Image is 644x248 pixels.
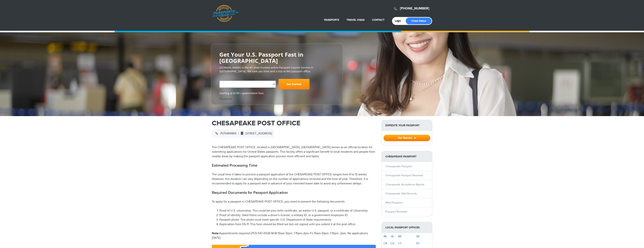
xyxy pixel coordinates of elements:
a: DC [416,242,420,245]
a: Chesapeake Vital Records [385,192,417,195]
a: CT [398,242,401,245]
p: The CHESAPEAKE POST OFFICE, located in [GEOGRAPHIC_DATA], [GEOGRAPHIC_DATA] serves as an official... [212,145,376,159]
a: AK [384,235,387,238]
p: To apply for a passport in CHESAPEAKE POST OFFICE, you need to present the following documents: [212,199,376,204]
a: Check Status [406,18,432,24]
a: Passport Renewal [385,210,407,213]
a: Passports & [DOMAIN_NAME] [212,5,239,22]
strong: Expedite Your Passport [382,120,432,131]
span: [STREET_ADDRESS] [239,132,272,135]
a: Trustpilot [219,97,232,101]
p: The usual time it takes to process a passport application at the CHESAPEAKE POST OFFICE ranges fr... [212,172,376,186]
a: Login [395,19,404,22]
button: Get Started [384,135,430,141]
span: 7575484865 [214,132,237,135]
h2: Required Documents for Passport Application [212,190,376,195]
a: Chesapeake Passport Renewal [385,174,423,177]
a: [PHONE_NUMBER] [400,6,429,11]
li: Proof of identity: Valid forms include a driver's license, a military ID, or a government employe... [219,213,376,218]
strong: Chesapeake Passport [382,151,432,162]
a: Get Started [384,136,430,139]
h2: Estimated Processing Time [212,163,376,168]
li: Proof of U.S. citizenship: This could be your birth certificate, an earlier U.S. passport, or a c... [219,209,376,213]
span: Starting at $199 + government fees [219,91,334,95]
strong: Note: [212,232,219,235]
a: Contact [372,18,384,22]
a: Travel Visas [347,18,364,22]
a: Passports [324,18,339,22]
a: New Passport [385,201,402,204]
strong: Local Passport Offices [382,222,432,233]
h2: Get Your U.S. Passport Fast in [GEOGRAPHIC_DATA] [219,51,334,64]
a: AR [398,235,401,238]
a: Chesapeake Passport [385,165,412,168]
li: Application form DS-11: This form should be filled out but not signed until you submit it at the ... [219,222,376,227]
a: AZ [416,235,420,238]
a: CO [391,242,394,245]
li: Passport photo: The photo must meet specific U.S. Department of State requirements. [219,218,376,222]
div: | [212,129,274,138]
p: [DOMAIN_NAME] is the #1 most trusted online Passport Courier Service in [GEOGRAPHIC_DATA]. We sav... [219,66,334,73]
a: AL [391,235,394,238]
a: Chesapeake Acceptance Agents [385,183,424,186]
p: Appointments required-(757) 547-0536 M-W 10am-12pm; 1:15pm-2pm Fri 10am-12pm; 1:15pm -2pm. No app... [212,231,376,240]
h1: CHESAPEAKE POST OFFICE [212,120,376,127]
a: CA [384,242,387,245]
a: Get Started [279,79,309,89]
